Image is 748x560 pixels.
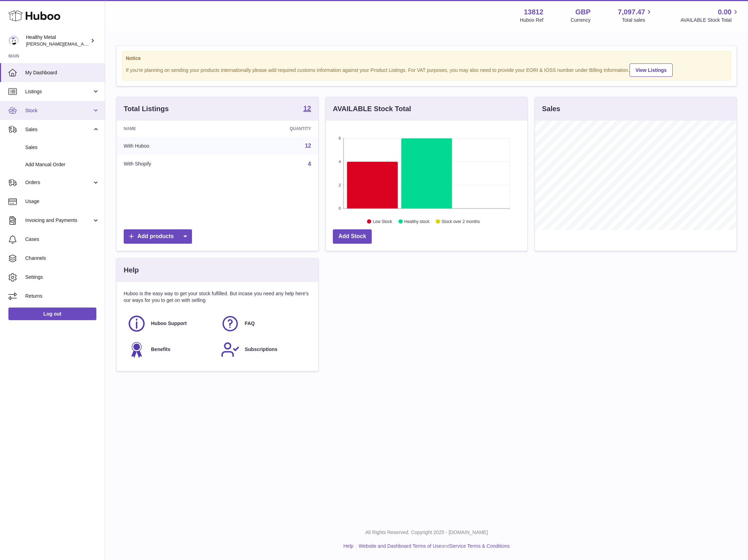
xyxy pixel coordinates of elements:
span: [PERSON_NAME][EMAIL_ADDRESS][DOMAIN_NAME] [26,41,140,47]
span: FAQ [245,320,255,327]
a: Service Terms & Conditions [450,543,510,549]
a: Huboo Support [127,314,214,333]
a: 12 [305,143,311,149]
span: 7,097.47 [618,7,645,17]
span: Listings [25,88,92,95]
a: Log out [8,308,96,320]
span: Sales [25,144,99,151]
span: Invoicing and Payments [25,217,92,224]
div: Huboo Ref [520,17,543,23]
a: Help [343,543,354,549]
span: Orders [25,179,92,186]
span: Total sales [622,17,653,23]
h3: AVAILABLE Stock Total [333,104,411,114]
text: 0 [338,206,341,210]
strong: Notice [126,55,727,62]
a: 12 [303,105,311,113]
strong: 12 [303,105,311,112]
strong: GBP [575,7,590,17]
text: Stock over 2 months [441,219,480,224]
p: Huboo is the easy way to get your stock fulfilled. But incase you need any help here's our ways f... [124,290,311,304]
h3: Help [124,265,139,275]
text: Low Stock [373,219,392,224]
div: Currency [571,17,591,23]
td: With Huboo [117,137,225,155]
a: FAQ [221,314,307,333]
span: Huboo Support [151,320,187,327]
a: Subscriptions [221,340,307,359]
a: Add products [124,229,192,244]
a: Website and Dashboard Terms of Use [359,543,441,549]
span: My Dashboard [25,69,99,76]
text: Healthy stock [404,219,430,224]
span: Returns [25,293,99,299]
a: 4 [308,161,311,167]
span: Cases [25,236,99,243]
div: If you're planning on sending your products internationally please add required customs informati... [126,62,727,77]
a: 7,097.47 Total sales [618,7,653,23]
strong: 13812 [524,7,543,17]
th: Name [117,121,225,137]
img: jose@healthy-metal.com [8,35,19,46]
text: 4 [338,160,341,164]
text: 2 [338,183,341,187]
li: and [356,543,510,549]
span: Channels [25,255,99,262]
a: Benefits [127,340,214,359]
span: Benefits [151,346,170,353]
a: 0.00 AVAILABLE Stock Total [680,7,740,23]
span: Sales [25,126,92,133]
text: 6 [338,136,341,140]
td: With Shopify [117,155,225,173]
p: All Rights Reserved. Copyright 2025 - [DOMAIN_NAME] [111,529,742,536]
h3: Sales [542,104,560,114]
th: Quantity [225,121,318,137]
span: AVAILABLE Stock Total [680,17,740,23]
div: Healthy Metal [26,34,89,47]
span: Usage [25,198,99,205]
h3: Total Listings [124,104,169,114]
a: Add Stock [333,229,372,244]
a: View Listings [630,63,673,77]
span: Settings [25,274,99,281]
span: Stock [25,107,92,114]
span: 0.00 [718,7,732,17]
span: Add Manual Order [25,161,99,168]
span: Subscriptions [245,346,277,353]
